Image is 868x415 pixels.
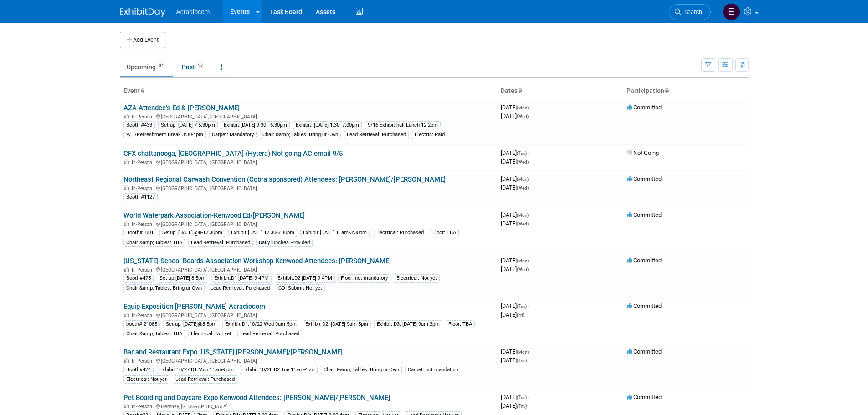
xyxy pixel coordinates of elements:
[517,395,527,400] span: (Tue)
[627,104,662,111] span: Committed
[123,375,169,384] div: Electrical: Not yet
[123,131,206,139] div: 9/17Refreshment Break 3:30-4pm
[627,257,662,264] span: Committed
[517,221,529,226] span: (Wed)
[627,302,662,309] span: Committed
[501,158,529,165] span: [DATE]
[501,113,529,119] span: [DATE]
[237,330,302,338] div: Lead Retrieval: Purchased
[123,184,493,191] div: [GEOGRAPHIC_DATA], [GEOGRAPHIC_DATA]
[173,375,237,384] div: Lead Retrieval: Purchased
[240,366,318,374] div: Exhibit 10/28 D2 Tue 11am-4pm
[627,394,662,400] span: Committed
[211,274,272,282] div: Exhibit:D1 [DATE] 9-4PM
[132,114,155,120] span: In-Person
[176,8,210,15] span: Acradiocom
[501,184,529,191] span: [DATE]
[123,113,493,120] div: [GEOGRAPHIC_DATA], [GEOGRAPHIC_DATA]
[132,221,155,227] span: In-Person
[623,83,749,99] th: Participation
[208,284,272,292] div: Lead Retrieval: Purchased
[501,348,531,355] span: [DATE]
[132,313,155,318] span: In-Person
[124,267,129,272] img: In-Person Event
[276,284,325,292] div: COI Submit:Not yet
[123,366,154,374] div: Booth#424
[275,274,335,282] div: Exhibit:D2 [DATE] 9-4PM
[517,313,524,318] span: (Fri)
[338,274,390,282] div: Floor: not mandatory
[300,229,370,237] div: Exhibit:[DATE] 11am-3:30pm
[517,267,529,272] span: (Wed)
[157,366,236,374] div: Exhibit 10/27 D1 Mon 11am-5pm
[501,104,531,111] span: [DATE]
[221,121,290,129] div: Exhibit:[DATE] 9:30 - 6:30pm
[344,131,409,139] div: Lead Retrieval: Purchased
[303,320,371,328] div: Exhibit D2: [DATE] 9am-5pm
[501,220,529,227] span: [DATE]
[517,358,527,363] span: (Tue)
[156,62,166,69] span: 34
[530,211,531,218] span: -
[123,284,205,292] div: Chair &amp; Tables: Bring ur Own
[123,402,493,410] div: Hershey, [GEOGRAPHIC_DATA]
[123,274,154,282] div: Booth#475
[627,175,662,182] span: Committed
[123,229,156,237] div: Booth#1001
[517,159,529,164] span: (Wed)
[517,213,529,218] span: (Mon)
[681,9,702,15] span: Search
[123,348,343,356] a: Bar and Restaurant Expo [US_STATE] [PERSON_NAME]/[PERSON_NAME]
[124,221,129,226] img: In-Person Event
[188,330,234,338] div: Electrical: Not yet
[123,158,493,165] div: [GEOGRAPHIC_DATA], [GEOGRAPHIC_DATA]
[501,175,531,182] span: [DATE]
[188,239,253,247] div: Lead Retrieval: Purchased
[723,3,740,20] img: Elizabeth Martinez
[627,348,662,355] span: Committed
[123,394,390,402] a: Pet Boarding and Daycare Expo Kenwood Attendees: [PERSON_NAME]/[PERSON_NAME]
[501,311,524,318] span: [DATE]
[501,302,529,309] span: [DATE]
[664,87,669,94] a: Sort by Participation Type
[123,121,155,129] div: Booth #433
[501,257,531,264] span: [DATE]
[528,394,529,400] span: -
[123,320,160,328] div: booth# 21085
[517,258,529,263] span: (Mon)
[394,274,440,282] div: Electrical: Not yet
[132,185,155,191] span: In-Person
[123,311,493,318] div: [GEOGRAPHIC_DATA], [GEOGRAPHIC_DATA]
[501,394,529,400] span: [DATE]
[157,274,208,282] div: Set up:[DATE] 8-5pm
[132,267,155,273] span: In-Person
[528,302,529,309] span: -
[405,366,461,374] div: Carpet: not mandatory
[195,62,205,69] span: 27
[123,211,305,220] a: World Waterpark Association-Kenwood Ed/[PERSON_NAME]
[374,320,442,328] div: Exhibit D3: [DATE] 9am-2pm
[446,320,475,328] div: Floor: TBA
[530,175,531,182] span: -
[123,257,391,265] a: [US_STATE] School Boards Association Workshop Kenwood Attendees: [PERSON_NAME]
[222,320,299,328] div: Exhibit D1:10/22 Wed 9am-5pm
[530,104,531,111] span: -
[412,131,447,139] div: Electric: Paid
[528,149,529,156] span: -
[228,229,297,237] div: Exhibit:[DATE] 12:30-6:30pm
[123,302,265,311] a: Equip Exposition [PERSON_NAME] Acradiocom
[123,220,493,227] div: [GEOGRAPHIC_DATA], [GEOGRAPHIC_DATA]
[627,149,659,156] span: Not Going
[123,266,493,273] div: [GEOGRAPHIC_DATA], [GEOGRAPHIC_DATA]
[124,404,129,408] img: In-Person Event
[518,87,522,94] a: Sort by Start Date
[517,304,527,309] span: (Tue)
[124,358,129,363] img: In-Person Event
[517,404,527,409] span: (Thu)
[123,149,343,158] a: CFX chattanooga, [GEOGRAPHIC_DATA] (Hytera) Not going AC email 9/5
[373,229,426,237] div: Electrical: Purchased
[124,114,129,118] img: In-Person Event
[669,4,711,20] a: Search
[123,239,185,247] div: Chair &amp; Tables: TBA
[530,348,531,355] span: -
